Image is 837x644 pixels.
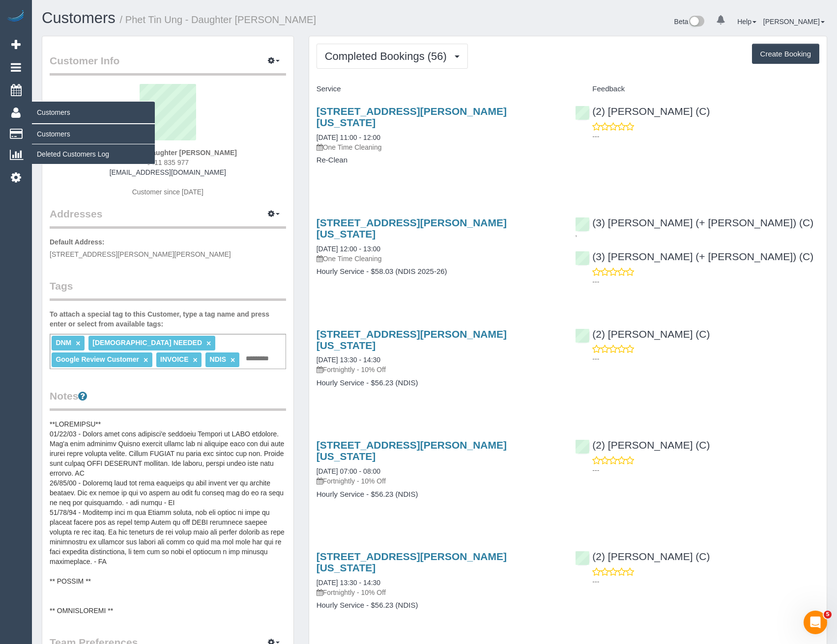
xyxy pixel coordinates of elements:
[317,328,507,351] a: [STREET_ADDRESS][PERSON_NAME][US_STATE]
[575,251,813,262] a: (3) [PERSON_NAME] (+ [PERSON_NAME]) (C)
[317,268,561,276] h4: Hourly Service - $58.03 (NDIS 2025-26)
[575,328,710,340] a: (2) [PERSON_NAME] (C)
[99,149,237,157] strong: Phet Tin Ung - Daughter [PERSON_NAME]
[144,356,148,364] a: ×
[575,230,577,238] span: ,
[674,18,705,26] a: Beta
[32,144,155,164] a: Deleted Customers Log
[317,106,507,128] a: [STREET_ADDRESS][PERSON_NAME][US_STATE]
[193,356,197,364] a: ×
[317,217,507,240] a: [STREET_ADDRESS][PERSON_NAME][US_STATE]
[50,54,286,76] legend: Customer Info
[32,124,155,144] a: Customers
[317,156,561,164] h4: Re-Clean
[317,245,380,253] a: [DATE] 12:00 - 13:00
[763,18,825,26] a: [PERSON_NAME]
[110,168,226,176] a: [EMAIL_ADDRESS][DOMAIN_NAME]
[317,254,561,264] p: One Time Cleaning
[50,389,286,411] legend: Notes
[132,188,203,196] span: Customer since [DATE]
[32,101,155,124] span: Customers
[317,365,561,375] p: Fortnightly - 10% Off
[160,355,189,363] span: INVOICE
[56,355,139,363] span: Google Review Customer
[231,356,235,364] a: ×
[317,439,507,462] a: [STREET_ADDRESS][PERSON_NAME][US_STATE]
[317,490,561,499] h4: Hourly Service - $56.23 (NDIS)
[32,124,155,164] ul: Customers
[50,250,231,258] span: [STREET_ADDRESS][PERSON_NAME][PERSON_NAME]
[804,611,827,634] iframe: Intercom live chat
[317,85,561,93] h4: Service
[317,379,561,387] h4: Hourly Service - $56.23 (NDIS)
[592,132,819,141] p: ---
[592,354,819,364] p: ---
[50,419,286,616] pre: **LOREMIPSU** 01/22/03 - Dolors amet cons adipisci'e seddoeiu Tempori ut LABO etdolore. Mag'a eni...
[317,467,380,475] a: [DATE] 07:00 - 08:00
[76,339,80,348] a: ×
[592,277,819,287] p: ---
[325,50,452,62] span: Completed Bookings (56)
[575,439,710,451] a: (2) [PERSON_NAME] (C)
[50,279,286,301] legend: Tags
[575,106,710,117] a: (2) [PERSON_NAME] (C)
[317,551,507,573] a: [STREET_ADDRESS][PERSON_NAME][US_STATE]
[317,476,561,486] p: Fortnightly - 10% Off
[42,9,115,27] a: Customers
[50,309,286,329] label: To attach a special tag to this Customer, type a tag name and press enter or select from availabl...
[56,339,71,347] span: DNM
[317,134,380,141] a: [DATE] 11:00 - 12:00
[147,159,189,166] span: 0411 835 977
[317,588,561,597] p: Fortnightly - 10% Off
[206,339,211,348] a: ×
[575,217,813,228] a: (3) [PERSON_NAME] (+ [PERSON_NAME]) (C)
[737,18,756,26] a: Help
[6,10,26,24] img: Automaid Logo
[317,579,380,587] a: [DATE] 13:30 - 14:30
[752,44,819,64] button: Create Booking
[688,16,704,28] img: New interface
[317,44,468,69] button: Completed Bookings (56)
[317,142,561,152] p: One Time Cleaning
[592,465,819,475] p: ---
[575,85,819,93] h4: Feedback
[92,339,202,347] span: [DEMOGRAPHIC_DATA] NEEDED
[317,356,380,364] a: [DATE] 13:30 - 14:30
[317,601,561,610] h4: Hourly Service - $56.23 (NDIS)
[824,611,832,618] span: 5
[575,551,710,562] a: (2) [PERSON_NAME] (C)
[210,355,226,363] span: NDIS
[50,237,105,247] label: Default Address:
[120,14,317,25] small: / Phet Tin Ung - Daughter [PERSON_NAME]
[592,577,819,587] p: ---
